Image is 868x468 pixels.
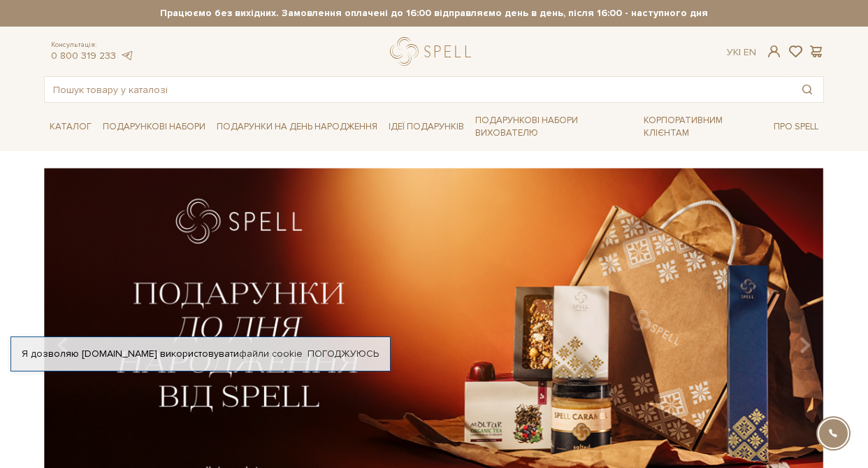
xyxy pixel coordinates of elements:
[739,46,741,58] span: |
[470,108,638,145] a: Подарункові набори вихователю
[45,77,791,102] input: Пошук товару у каталозі
[239,348,303,360] a: файли cookie
[308,348,379,360] a: Погоджуюсь
[97,116,211,138] a: Подарункові набори
[51,50,116,62] a: 0 800 319 233
[768,116,824,138] a: Про Spell
[11,348,390,360] div: Я дозволяю [DOMAIN_NAME] використовувати
[638,108,768,145] a: Корпоративним клієнтам
[120,50,133,62] a: telegram
[727,46,756,59] div: Ук
[791,77,823,102] button: Пошук товару у каталозі
[51,41,133,50] span: Консультація:
[383,116,470,138] a: Ідеї подарунків
[744,46,756,58] a: En
[44,116,97,138] a: Каталог
[44,7,824,20] strong: Працюємо без вихідних. Замовлення оплачені до 16:00 відправляємо день в день, після 16:00 - насту...
[211,116,383,138] a: Подарунки на День народження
